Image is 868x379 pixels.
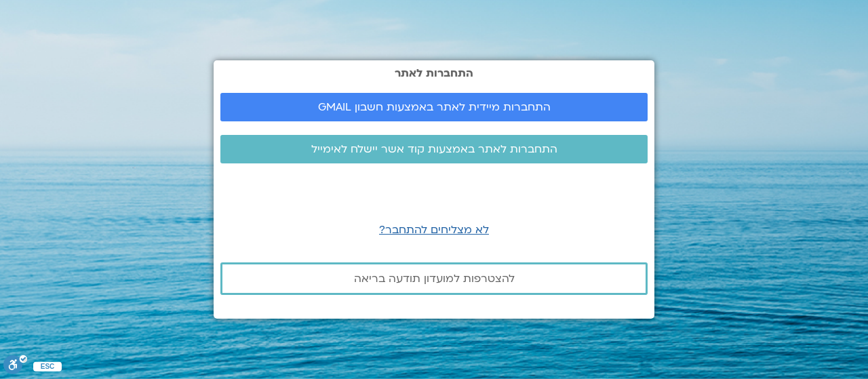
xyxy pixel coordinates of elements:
span: התחברות מיידית לאתר באמצעות חשבון GMAIL [318,101,551,113]
span: התחברות לאתר באמצעות קוד אשר יישלח לאימייל [311,143,557,155]
span: להצטרפות למועדון תודעה בריאה [354,273,515,285]
h2: התחברות לאתר [220,67,648,79]
a: התחברות לאתר באמצעות קוד אשר יישלח לאימייל [220,135,648,163]
a: לא מצליחים להתחבר? [379,222,489,237]
a: התחברות מיידית לאתר באמצעות חשבון GMAIL [220,93,648,121]
a: להצטרפות למועדון תודעה בריאה [220,262,648,295]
